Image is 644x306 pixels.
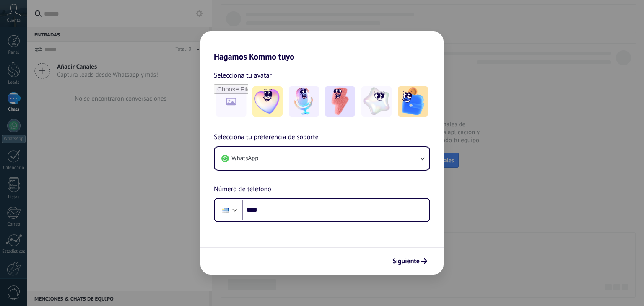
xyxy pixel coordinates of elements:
[398,86,428,117] img: -5.jpeg
[214,184,271,195] span: Número de teléfono
[252,86,283,117] img: -1.jpeg
[217,201,233,219] div: Uruguay: + 598
[392,258,420,264] span: Siguiente
[200,31,444,62] h2: Hagamos Kommo tuyo
[215,147,429,170] button: WhatsApp
[214,132,319,143] span: Selecciona tu preferencia de soporte
[214,70,272,81] span: Selecciona tu avatar
[231,154,258,163] span: WhatsApp
[325,86,355,117] img: -3.jpeg
[389,254,431,268] button: Siguiente
[361,86,392,117] img: -4.jpeg
[289,86,319,117] img: -2.jpeg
